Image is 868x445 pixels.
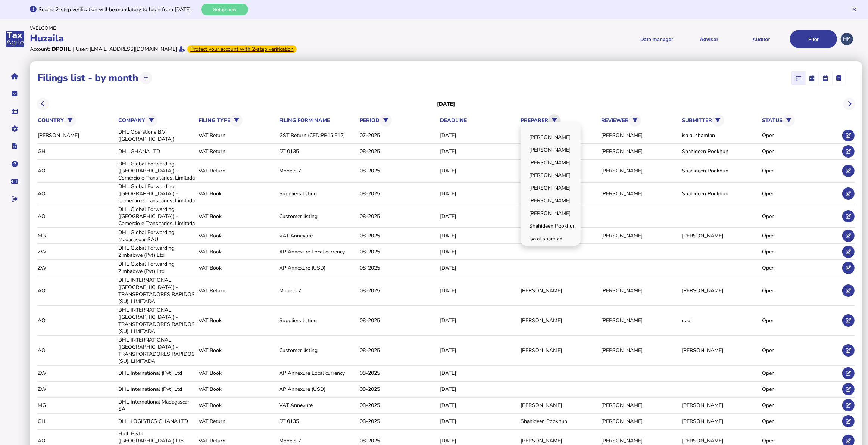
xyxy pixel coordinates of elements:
[360,213,438,220] div: 08-2025
[30,32,432,45] div: Huzaila
[601,347,679,354] div: [PERSON_NAME]
[7,103,23,119] button: Data manager
[738,30,785,48] button: Auditor
[199,317,277,324] div: VAT Book
[199,213,277,220] div: VAT Book
[842,415,855,427] button: Edit
[279,232,357,239] div: VAT Annexure
[360,264,438,271] div: 08-2025
[37,71,138,84] h1: Filings list - by month
[118,148,196,155] div: DHL GHANA LTD
[440,287,518,294] div: [DATE]
[522,208,580,219] a: [PERSON_NAME]
[762,167,840,174] div: Open
[682,347,760,354] div: [PERSON_NAME]
[601,418,679,425] div: [PERSON_NAME]
[712,114,724,127] button: Filter
[522,169,580,181] a: [PERSON_NAME]
[783,114,795,127] button: Filter
[440,213,518,220] div: [DATE]
[440,347,518,354] div: [DATE]
[12,111,18,112] i: Data manager
[682,402,760,409] div: [PERSON_NAME]
[199,437,277,444] div: VAT Return
[118,183,196,204] div: DHL Global Forwarding ([GEOGRAPHIC_DATA]) - Comércio e Transitários, Limitada
[199,232,277,239] div: VAT Book
[762,264,840,271] div: Open
[522,195,580,206] a: [PERSON_NAME]
[762,287,840,294] div: Open
[279,402,357,409] div: VAT Annexure
[37,113,116,128] th: country
[440,167,518,174] div: [DATE]
[279,370,357,377] div: AP Annexure Local currency
[842,187,855,200] button: Edit
[199,287,277,294] div: VAT Return
[440,116,519,124] th: deadline
[601,190,679,197] div: [PERSON_NAME]
[633,30,680,48] button: Shows a dropdown of Data manager options
[360,248,438,255] div: 08-2025
[790,30,837,48] button: Filer
[198,113,277,128] th: filing type
[279,116,357,124] th: filing form name
[38,437,116,444] div: AO
[601,402,679,409] div: [PERSON_NAME]
[7,121,23,137] button: Manage settings
[360,347,438,354] div: 08-2025
[38,370,116,377] div: ZW
[440,437,518,444] div: [DATE]
[842,399,855,411] button: Edit
[682,190,760,197] div: Shahideen Pookhun
[601,317,679,324] div: [PERSON_NAME]
[118,418,196,425] div: DHL LOGISTICS GHANA LTD
[279,386,357,393] div: AP Annexure (USD)
[199,132,277,139] div: VAT Return
[437,100,455,108] h3: [DATE]
[842,262,855,274] button: Edit
[601,232,679,239] div: [PERSON_NAME]
[76,46,88,53] div: User:
[359,113,438,128] th: period
[521,287,599,294] div: [PERSON_NAME]
[7,139,23,154] button: Developer hub links
[682,132,760,139] div: isa al shamlan
[118,370,196,377] div: DHL International (Pvt) Ltd
[440,317,518,324] div: [DATE]
[201,4,248,15] button: Setup now
[118,160,196,181] div: DHL Global Forwarding ([GEOGRAPHIC_DATA]) - Comércio e Transitários, Limitada
[682,317,760,324] div: nad
[762,113,840,128] th: status
[522,144,580,156] a: [PERSON_NAME]
[118,113,197,128] th: company
[842,314,855,327] button: Edit
[52,46,71,53] div: DPDHL
[440,248,518,255] div: [DATE]
[548,114,561,127] button: Filter
[145,114,157,127] button: Filter
[38,264,116,271] div: ZW
[7,191,23,207] button: Sign out
[601,113,680,128] th: reviewer
[279,317,357,324] div: Suppliers listing
[682,167,760,174] div: Shahideen Pookhun
[279,248,357,255] div: AP Annexure Local currency
[682,437,760,444] div: [PERSON_NAME]
[762,190,840,197] div: Open
[360,190,438,197] div: 08-2025
[360,148,438,155] div: 08-2025
[38,386,116,393] div: ZW
[279,190,357,197] div: Suppliers listing
[118,245,196,259] div: DHL Global Forwarding Zimbabwe (Pvt) Ltd
[360,317,438,324] div: 08-2025
[522,182,580,194] a: [PERSON_NAME]
[279,264,357,271] div: AP Annexure (USD)
[601,167,679,174] div: [PERSON_NAME]
[199,248,277,255] div: VAT Book
[279,132,357,139] div: GST Return (CED:PR15.F12)
[7,68,23,84] button: Home
[762,317,840,324] div: Open
[179,46,185,52] i: Email verified
[522,131,580,143] a: [PERSON_NAME]
[601,132,679,139] div: [PERSON_NAME]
